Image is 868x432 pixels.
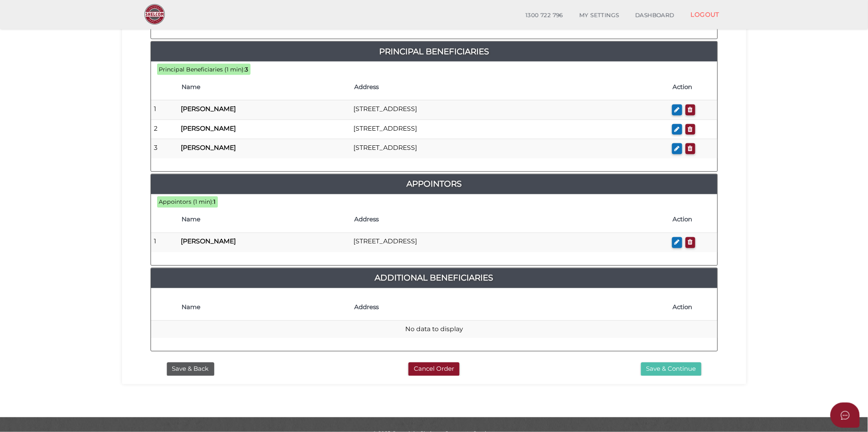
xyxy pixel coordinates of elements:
h4: Name [182,84,346,91]
b: [PERSON_NAME] [181,144,236,151]
h4: Action [673,216,713,223]
td: 2 [151,120,178,139]
h4: Address [355,84,665,91]
b: 3 [245,66,249,73]
h4: Action [673,304,713,311]
h4: Address [355,304,665,311]
a: LOGOUT [683,6,728,23]
td: 1 [151,233,178,252]
td: [STREET_ADDRESS] [351,233,669,252]
a: MY SETTINGS [571,7,628,24]
a: Additional Beneficiaries [151,272,717,285]
button: Save & Continue [641,363,702,376]
td: 3 [151,139,178,158]
td: No data to display [151,321,717,338]
td: [STREET_ADDRESS] [351,100,669,120]
a: 1300 722 796 [517,7,571,24]
a: Appointors [151,178,717,191]
h4: Action [673,84,713,91]
span: Appointors (1 min): [159,198,214,206]
button: Save & Back [167,363,214,376]
b: [PERSON_NAME] [181,125,236,132]
span: Principal Beneficiaries (1 min): [159,66,245,73]
td: 1 [151,100,178,120]
b: [PERSON_NAME] [181,105,236,113]
td: [STREET_ADDRESS] [351,139,669,158]
a: DASHBOARD [627,7,683,24]
a: Principal Beneficiaries [151,45,717,58]
h4: Address [355,216,665,223]
h4: Name [182,304,346,311]
button: Cancel Order [408,363,460,376]
button: Open asap [830,403,860,428]
b: 1 [214,198,216,206]
b: [PERSON_NAME] [181,238,236,245]
h4: Name [182,216,346,223]
td: [STREET_ADDRESS] [351,120,669,139]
